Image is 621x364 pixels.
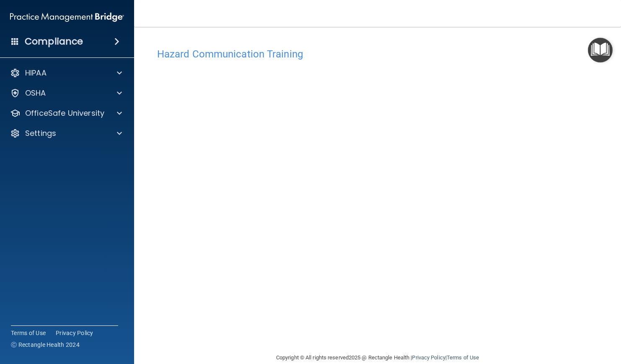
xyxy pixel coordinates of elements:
[157,64,585,341] iframe: HCT
[157,49,598,60] h4: Hazard Communication Training
[11,329,46,337] a: Terms of Use
[10,9,124,26] img: PMB logo
[447,354,479,361] a: Terms of Use
[412,354,445,361] a: Privacy Policy
[56,329,93,337] a: Privacy Policy
[10,68,122,78] a: HIPAA
[25,88,46,98] p: OSHA
[25,108,104,118] p: OfficeSafe University
[10,128,122,138] a: Settings
[10,88,122,98] a: OSHA
[11,341,80,349] span: Ⓒ Rectangle Health 2024
[25,128,56,138] p: Settings
[10,108,122,118] a: OfficeSafe University
[25,36,83,47] h4: Compliance
[588,38,613,62] button: Open Resource Center
[25,68,47,78] p: HIPAA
